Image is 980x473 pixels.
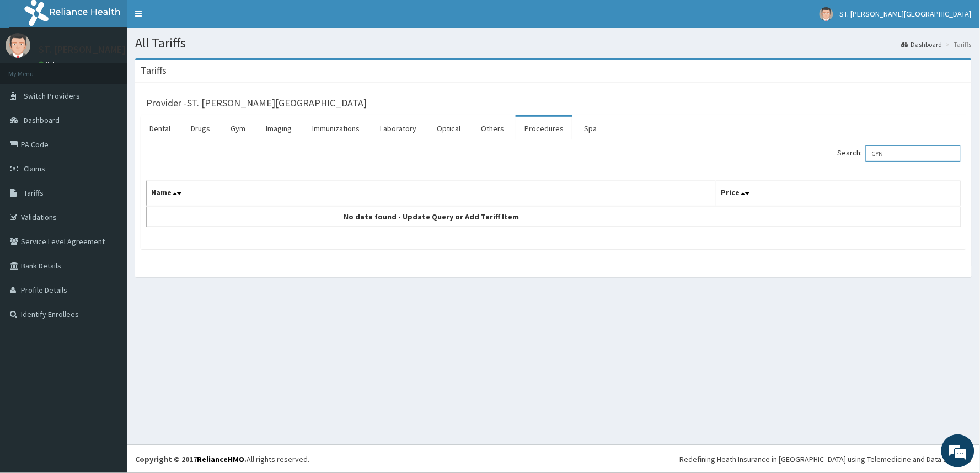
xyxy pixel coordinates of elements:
[840,9,972,19] span: ST. [PERSON_NAME][GEOGRAPHIC_DATA]
[146,98,367,108] h3: Provider - ST. [PERSON_NAME][GEOGRAPHIC_DATA]
[135,454,247,464] strong: Copyright © 2017 .
[472,117,513,140] a: Others
[716,181,961,207] th: Price
[197,454,244,464] a: RelianceHMO
[24,115,60,125] span: Dashboard
[303,117,368,140] a: Immunizations
[39,60,65,68] a: Online
[902,40,942,49] a: Dashboard
[257,117,301,140] a: Imaging
[944,40,972,49] li: Tariffs
[147,181,716,207] th: Name
[24,164,45,174] span: Claims
[182,117,219,140] a: Drugs
[147,206,716,227] td: No data found - Update Query or Add Tariff Item
[820,7,833,21] img: User Image
[39,45,217,55] p: ST. [PERSON_NAME][GEOGRAPHIC_DATA]
[127,445,980,473] footer: All rights reserved.
[6,33,30,58] img: User Image
[222,117,254,140] a: Gym
[516,117,572,140] a: Procedures
[135,36,972,50] h1: All Tariffs
[575,117,606,140] a: Spa
[24,188,44,198] span: Tariffs
[680,454,972,465] div: Redefining Heath Insurance in [GEOGRAPHIC_DATA] using Telemedicine and Data Science!
[24,91,80,101] span: Switch Providers
[866,145,961,162] input: Search:
[141,66,167,76] h3: Tariffs
[428,117,469,140] a: Optical
[141,117,179,140] a: Dental
[371,117,425,140] a: Laboratory
[838,145,961,162] label: Search:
